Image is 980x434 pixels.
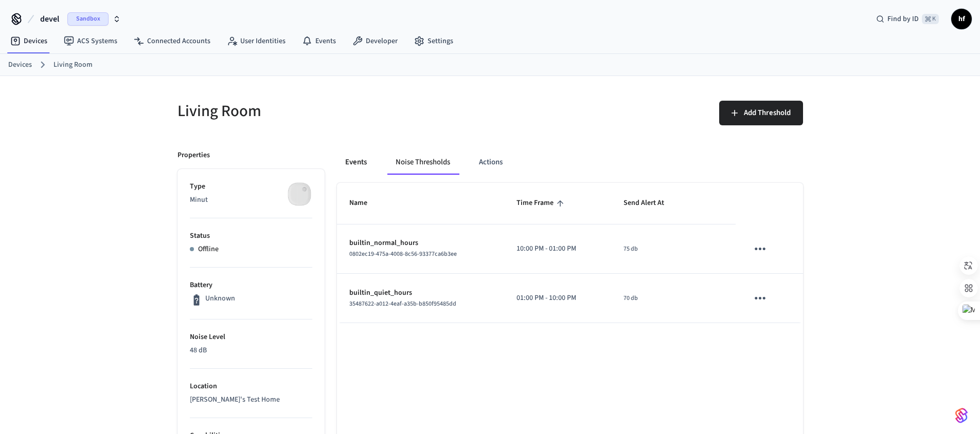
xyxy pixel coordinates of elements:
a: Connected Accounts [126,32,219,50]
p: builtin_quiet_hours [349,288,492,298]
a: Living Room [54,60,93,70]
div: Find by ID⌘ K [868,10,947,28]
a: Devices [2,32,56,50]
a: User Identities [219,32,294,50]
p: 10:00 PM - 01:00 PM [516,243,576,254]
p: [PERSON_NAME]'s Test Home [190,394,312,405]
span: 35487622-a012-4eaf-a35b-b850f95485dd [349,299,456,308]
span: 75 db [623,244,638,253]
img: Minut Sensor [287,181,312,207]
button: hf [951,9,972,29]
a: Settings [406,32,461,50]
p: Noise Level [190,332,312,343]
button: Actions [471,150,511,175]
button: Add Threshold [719,101,803,125]
a: Developer [344,32,406,50]
button: Events [337,150,375,175]
span: Time Frame [516,195,567,211]
p: 01:00 PM - 10:00 PM [516,293,576,304]
span: Sandbox [67,12,109,26]
p: Location [190,381,312,392]
span: Send Alert At [623,195,678,211]
span: Add Threshold [744,106,791,120]
h5: Living Room [177,101,484,122]
span: Find by ID [887,14,919,24]
a: Devices [8,60,32,70]
span: hf [952,10,971,28]
p: Minut [190,195,312,205]
p: Status [190,231,312,241]
p: builtin_normal_hours [349,238,492,249]
div: ant example [337,150,803,175]
p: Offline [198,244,219,255]
p: Unknown [205,293,235,304]
span: 0802ec19-475a-4008-8c56-93377ca6b3ee [349,250,457,258]
span: Name [349,195,381,211]
p: Type [190,181,312,192]
p: Properties [177,150,210,161]
p: 48 dB [190,345,312,356]
span: 70 db [623,294,638,303]
a: Events [294,32,344,50]
img: SeamLogoGradient.69752ec5.svg [955,407,968,424]
a: ACS Systems [56,32,126,50]
p: Battery [190,280,312,291]
button: Noise Thresholds [387,150,458,175]
span: devel [40,13,59,25]
span: ⌘ K [922,14,939,24]
table: sticky table [337,183,803,323]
